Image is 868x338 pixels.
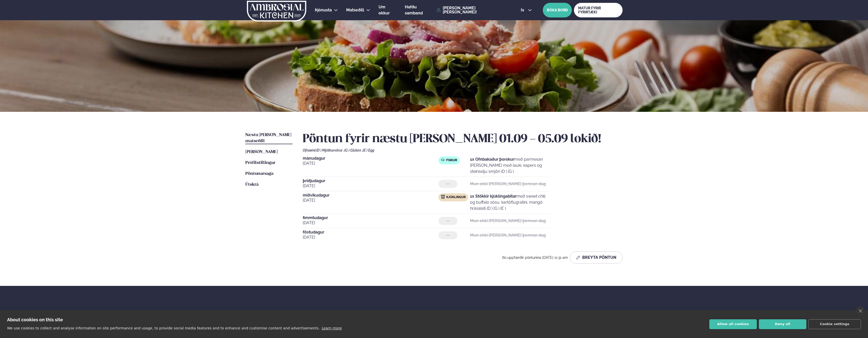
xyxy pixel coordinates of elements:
[441,195,445,199] img: chicken.svg
[245,172,273,176] span: Pöntunarsaga
[470,193,550,212] p: með sweet chili og buffalo sósu, kartöflugratíni, mangó hrásalati (D ) (G ) (E )
[245,182,259,187] span: Útskrá
[446,233,450,237] span: ---
[346,7,364,13] a: Matseðill
[245,149,278,155] a: [PERSON_NAME]
[303,148,623,152] div: Ofnæmi:
[7,326,320,330] p: We use cookies to collect and analyse information on site performance and usage, to provide socia...
[379,5,390,15] span: Um okkur
[7,317,63,322] strong: About cookies on this site
[303,216,438,220] span: fimmtudagur
[470,156,550,175] p: með parmesan [PERSON_NAME] með lauki, kapers og steinselju smjöri (D ) (G )
[446,219,450,223] span: ---
[245,132,293,144] a: Næstu [PERSON_NAME] matseðill
[346,8,364,12] span: Matseðill
[405,5,423,15] span: Hafðu samband
[470,233,546,238] strong: Mun ekki [PERSON_NAME] þennan dag
[363,148,374,152] span: (E ) Egg
[437,6,509,14] a: [PERSON_NAME] [PERSON_NAME]!
[303,220,438,226] span: [DATE]
[303,197,438,203] span: [DATE]
[517,8,536,12] button: is
[246,1,307,22] img: logo
[446,158,457,162] span: Fiskur
[344,148,363,152] span: (G ) Glúten ,
[470,181,546,186] strong: Mun ekki [PERSON_NAME] þennan dag
[574,3,623,17] a: MATUR FYRIR FYRIRTÆKI
[303,132,623,146] h2: Pöntun fyrir næstu [PERSON_NAME] 01.09 - 05.09 lokið!
[405,4,434,16] a: Hafðu samband
[316,148,344,152] span: (D ) Mjólkurvörur ,
[570,251,623,264] button: Breyta Pöntun
[315,8,332,12] span: Þjónusta
[808,319,861,329] button: Cookie settings
[303,234,438,240] span: [DATE]
[245,133,291,143] span: Næstu [PERSON_NAME] matseðill
[245,161,275,165] span: Prófílstillingar
[245,182,259,188] a: Útskrá
[245,150,278,154] span: [PERSON_NAME]
[441,158,445,162] img: fish.svg
[521,8,526,12] span: is
[322,326,342,330] a: Learn more
[245,171,273,177] a: Pöntunarsaga
[446,182,450,186] span: ---
[709,319,757,329] button: Allow all cookies
[543,3,572,17] button: BÓKA BORÐ
[856,307,864,315] a: close
[303,230,438,234] span: föstudagur
[521,306,544,322] span: Hafðu samband
[315,7,332,13] a: Þjónusta
[303,183,438,189] span: [DATE]
[303,160,438,166] span: [DATE]
[303,193,438,197] span: miðvikudagur
[379,4,396,16] a: Um okkur
[502,256,568,260] span: Þú uppfærðir pöntunina [DATE] 11:31 am
[303,156,438,160] span: mánudagur
[470,218,546,223] strong: Mun ekki [PERSON_NAME] þennan dag
[446,195,466,199] span: Kjúklingur
[470,157,514,162] strong: 1x Ofnbakaður þorskur
[245,160,275,166] a: Prófílstillingar
[470,194,517,199] strong: 1x Stökkir kjúklingabitar
[303,179,438,183] span: þriðjudagur
[759,319,806,329] button: Deny all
